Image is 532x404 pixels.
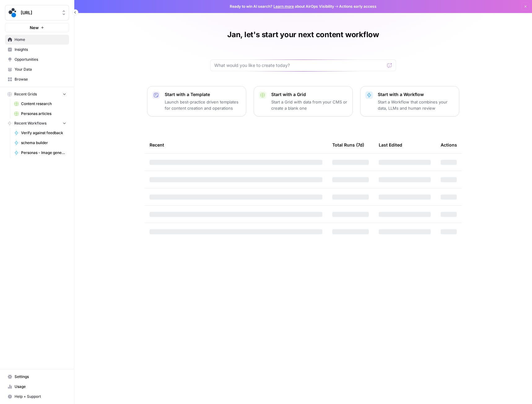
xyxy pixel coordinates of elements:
[14,91,37,97] span: Recent Grids
[214,62,385,68] input: What would you like to create today?
[5,74,69,84] a: Browse
[30,24,39,31] span: New
[21,10,58,16] span: [URL]
[15,384,66,389] span: Usage
[11,148,69,158] a: Personas - Image generator
[360,86,459,116] button: Start with a WorkflowStart a Workflow that combines your data, LLMs and human review
[15,374,66,380] span: Settings
[14,121,46,126] span: Recent Workflows
[441,136,457,153] div: Actions
[230,4,334,9] span: Ready to win AI search? about AirOps Visibility
[5,35,69,45] a: Home
[378,99,454,111] p: Start a Workflow that combines your data, LLMs and human review
[21,130,66,136] span: Verify against feedback
[15,77,66,82] span: Browse
[5,90,69,99] button: Recent Grids
[7,7,18,18] img: spot.ai Logo
[11,99,69,109] a: Content research
[5,372,69,382] a: Settings
[378,91,454,98] p: Start with a Workflow
[15,47,66,52] span: Insights
[5,119,69,128] button: Recent Workflows
[271,99,347,111] p: Start a Grid with data from your CMS or create a blank one
[147,86,246,116] button: Start with a TemplateLaunch best-practice driven templates for content creation and operations
[5,45,69,55] a: Insights
[21,101,66,107] span: Content research
[11,128,69,138] a: Verify against feedback
[21,140,66,146] span: schema builder
[165,99,241,111] p: Launch best-practice driven templates for content creation and operations
[332,136,364,153] div: Total Runs (7d)
[165,91,241,98] p: Start with a Template
[5,5,69,20] button: Workspace: spot.ai
[254,86,353,116] button: Start with a GridStart a Grid with data from your CMS or create a blank one
[5,55,69,64] a: Opportunities
[271,91,347,98] p: Start with a Grid
[5,23,69,32] button: New
[15,57,66,62] span: Opportunities
[21,150,66,156] span: Personas - Image generator
[21,111,66,116] span: Personas articles
[339,4,377,9] span: Actions early access
[15,37,66,42] span: Home
[5,392,69,402] button: Help + Support
[5,382,69,392] a: Usage
[15,394,66,399] span: Help + Support
[273,4,294,9] a: Learn more
[5,64,69,74] a: Your Data
[227,30,379,40] h1: Jan, let's start your next content workflow
[15,67,66,72] span: Your Data
[379,136,402,153] div: Last Edited
[11,109,69,119] a: Personas articles
[11,138,69,148] a: schema builder
[150,136,322,153] div: Recent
